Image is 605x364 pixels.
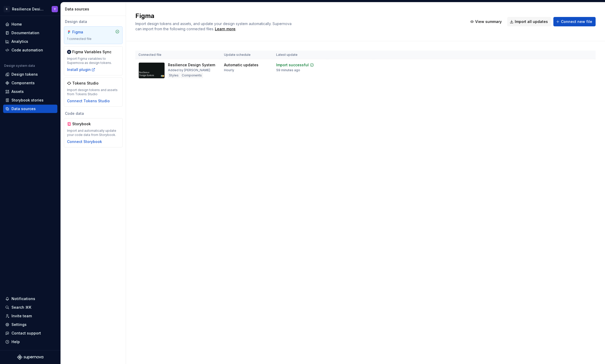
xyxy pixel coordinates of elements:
button: Search ⌘K [3,303,57,312]
div: Hourly [224,68,234,72]
div: Resilience Design System [168,62,215,68]
th: Latest update [273,51,327,59]
div: Storybook [72,121,97,127]
div: 59 minutes ago [276,68,300,72]
a: Storybook stories [3,96,57,104]
div: Analytics [11,39,28,44]
div: Design system data [4,64,35,68]
div: Notifications [11,296,35,301]
div: Assets [11,89,24,94]
a: Data sources [3,105,57,113]
button: Install plugin [67,67,95,72]
a: Figma Variables SyncImport Figma variables to Supernova as design tokens.Install plugin [64,46,123,75]
div: Added by [PERSON_NAME] [168,68,210,72]
svg: Supernova Logo [17,355,43,360]
div: Tokens Studio [72,81,99,86]
div: Components [181,73,203,78]
div: Figma [72,29,97,35]
div: Storybook stories [11,98,44,103]
div: Resilience Design System [12,7,45,12]
a: Invite team [3,312,57,320]
div: Design data [64,19,123,24]
div: Components [11,80,35,86]
a: Tokens StudioImport design tokens and assets from Tokens StudioConnect Tokens Studio [64,77,123,107]
div: Code data [64,111,123,116]
button: Connect Storybook [67,139,102,144]
a: Analytics [3,37,57,46]
div: Invite team [11,313,32,319]
button: Connect Tokens Studio [67,98,110,104]
span: . [214,27,236,31]
div: Data sources [65,7,124,12]
h2: Figma [135,12,461,20]
a: Figma1 connected file [64,26,123,44]
div: Contact support [11,331,41,336]
div: Import design tokens and assets from Tokens Studio [67,88,119,96]
div: Design tokens [11,72,38,77]
span: Connect new file [561,19,592,24]
a: Components [3,79,57,87]
div: Automatic updates [224,62,258,68]
a: Design tokens [3,70,57,79]
div: Home [11,22,22,27]
a: Home [3,20,57,28]
span: View summary [475,19,502,24]
button: Contact support [3,329,57,337]
a: Settings [3,320,57,329]
div: Styles [168,73,180,78]
a: Documentation [3,29,57,37]
div: Data sources [11,106,36,111]
button: Import all updates [507,17,551,26]
a: StorybookImport and automatically update your code data from Storybook.Connect Storybook [64,118,123,147]
button: RResilience Design SystemY [1,3,59,15]
div: Documentation [11,30,39,35]
div: Import and automatically update your code data from Storybook. [67,129,119,137]
div: Help [11,339,20,344]
div: Settings [11,322,27,327]
span: Import all updates [515,19,548,24]
div: Y [54,7,56,11]
div: Search ⌘K [11,305,31,310]
div: Code automation [11,47,43,53]
a: Assets [3,87,57,96]
th: Update schedule [221,51,273,59]
div: Import Figma variables to Supernova as design tokens. [67,57,119,65]
div: Import successful [276,62,309,68]
span: Import design tokens and assets, and update your design system automatically. Supernova can impor... [135,21,293,31]
a: Learn more [215,26,235,32]
button: Notifications [3,295,57,303]
th: Connected file [135,51,221,59]
a: Code automation [3,46,57,54]
div: R [4,6,10,12]
div: 1 connected file [67,37,119,41]
button: View summary [468,17,505,26]
button: Help [3,338,57,346]
div: Figma Variables Sync [72,49,111,55]
button: Connect new file [553,17,596,26]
